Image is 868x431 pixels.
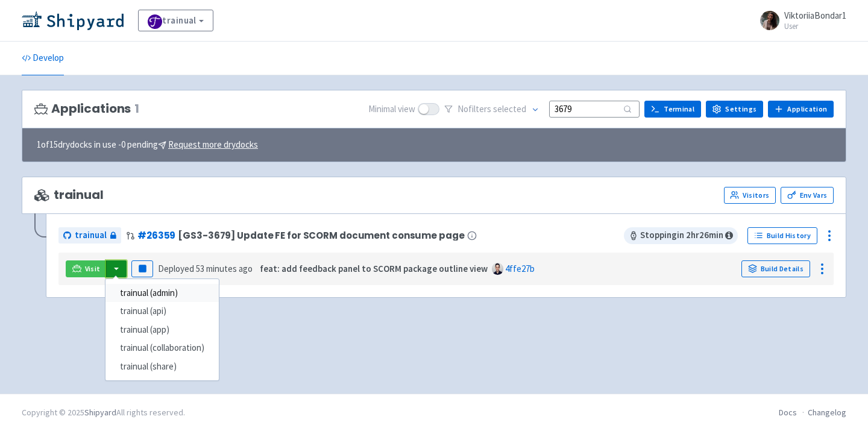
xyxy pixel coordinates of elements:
time: 53 minutes ago [196,263,253,274]
a: Build History [747,227,817,244]
a: trainual (share) [105,357,219,376]
span: Visit [85,264,101,274]
a: Settings [706,101,763,118]
a: trainual [138,10,213,31]
span: Stopping in 2 hr 26 min [624,227,738,244]
span: [GS3-3679] Update FE for SCORM document consume page [178,230,464,241]
a: #26359 [137,229,175,242]
a: trainual (app) [105,321,219,339]
button: Pause [131,260,153,277]
a: Develop [22,42,64,75]
img: Shipyard logo [22,11,124,30]
span: Minimal view [368,102,415,116]
a: Visitors [724,187,776,204]
span: No filter s [458,102,526,116]
a: Env Vars [781,187,834,204]
input: Search... [549,101,640,117]
a: trainual [58,227,121,244]
a: Build Details [741,260,810,277]
a: trainual (collaboration) [105,339,219,357]
small: User [784,22,846,30]
a: 4ffe27b [505,263,535,274]
span: 1 of 15 drydocks in use - 0 pending [37,138,258,152]
a: trainual (admin) [105,284,219,303]
span: Deployed [158,263,253,274]
a: ViktoriiaBondar1 User [753,11,846,30]
a: Terminal [644,101,701,118]
span: ViktoriiaBondar1 [784,10,846,21]
a: Shipyard [84,407,116,418]
a: Visit [66,260,107,277]
a: Changelog [808,407,846,418]
a: Application [768,101,834,118]
h3: Applications [34,102,139,116]
a: trainual (api) [105,302,219,321]
strong: feat: add feedback panel to SCORM package outline view [260,263,488,274]
span: selected [493,103,526,115]
span: trainual [75,228,107,242]
a: Docs [779,407,797,418]
span: trainual [34,188,104,202]
span: 1 [134,102,139,116]
u: Request more drydocks [168,139,258,150]
div: Copyright © 2025 All rights reserved. [22,406,185,419]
